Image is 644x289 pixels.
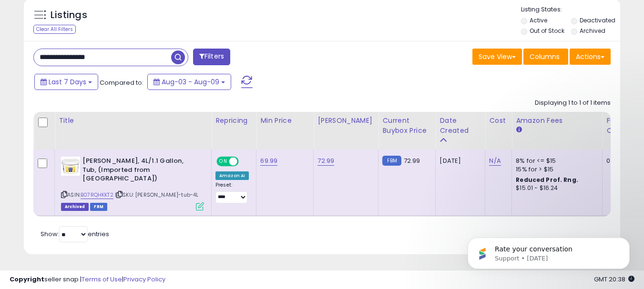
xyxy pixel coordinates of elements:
a: B07RQHKKT2 [81,191,113,199]
div: Repricing [215,116,252,126]
div: [PERSON_NAME] [317,116,374,126]
button: Save View [472,49,522,65]
div: 8% for <= $15 [516,157,595,165]
div: [DATE] [440,157,478,165]
small: Amazon Fees. [516,126,521,134]
span: ON [217,158,229,166]
a: N/A [489,156,501,166]
label: Out of Stock [530,27,564,35]
b: Reduced Prof. Rng. [516,176,578,184]
span: Show: entries [41,229,109,239]
div: Preset: [215,182,249,203]
img: 41XkGJSuDEL._SL40_.jpg [61,157,80,176]
iframe: Intercom notifications message [453,218,644,284]
button: Filters [193,49,230,65]
div: Amazon Fees [516,116,598,126]
div: 15% for > $15 [516,165,595,174]
div: $15.01 - $16.24 [516,184,595,192]
div: Current Buybox Price [382,116,431,136]
span: Last 7 Days [49,77,86,87]
span: | SKU: [PERSON_NAME]-tub-4L [115,191,199,199]
p: Listing States: [521,5,620,14]
div: Amazon AI [215,171,249,180]
label: Archived [580,27,605,35]
div: Min Price [260,116,309,126]
div: Displaying 1 to 1 of 1 items [535,99,611,108]
div: Clear All Filters [33,25,76,34]
a: 72.99 [317,156,334,166]
span: 72.99 [404,156,420,165]
div: Cost [489,116,508,126]
span: Columns [530,52,560,61]
a: Privacy Policy [123,275,165,284]
div: ASIN: [61,157,204,209]
button: Columns [523,49,568,65]
button: Aug-03 - Aug-09 [147,74,231,90]
a: Terms of Use [82,275,122,284]
button: Last 7 Days [34,74,98,90]
span: Compared to: [100,78,143,87]
label: Active [530,16,547,24]
label: Deactivated [580,16,615,24]
a: 69.99 [260,156,277,166]
div: seller snap | | [10,275,165,284]
div: Title [59,116,207,126]
div: Fulfillable Quantity [606,116,639,136]
b: [PERSON_NAME], 4L/1.1 Gallon, Tub, (Imported from [GEOGRAPHIC_DATA]) [82,157,198,186]
span: Aug-03 - Aug-09 [162,77,219,87]
span: FBM [90,203,107,211]
div: 0 [606,157,636,165]
strong: Copyright [10,275,44,284]
button: Actions [570,49,611,65]
span: Listings that have been deleted from Seller Central [61,203,89,211]
small: FBM [382,156,401,166]
div: Date Created [440,116,481,136]
span: OFF [237,158,253,166]
h5: Listings [51,9,87,22]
